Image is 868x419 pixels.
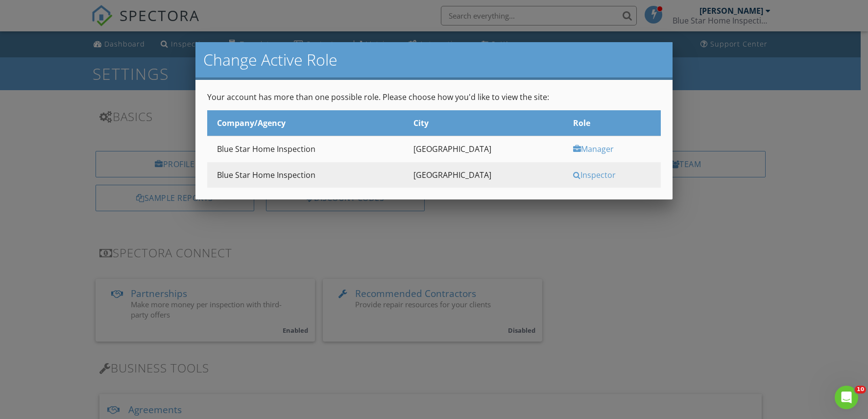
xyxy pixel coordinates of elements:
span: 10 [855,386,866,394]
p: Your account has more than one possible role. Please choose how you'd like to view the site: [207,92,661,102]
th: Role [563,110,661,136]
td: Blue Star Home Inspection [207,136,404,162]
div: Inspector [573,170,658,180]
td: [GEOGRAPHIC_DATA] [404,136,564,162]
iframe: Intercom live chat [835,386,858,409]
td: [GEOGRAPHIC_DATA] [404,162,564,188]
div: Manager [573,144,658,154]
td: Blue Star Home Inspection [207,162,404,188]
th: Company/Agency [207,110,404,136]
th: City [404,110,564,136]
h2: Change Active Role [203,50,665,70]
